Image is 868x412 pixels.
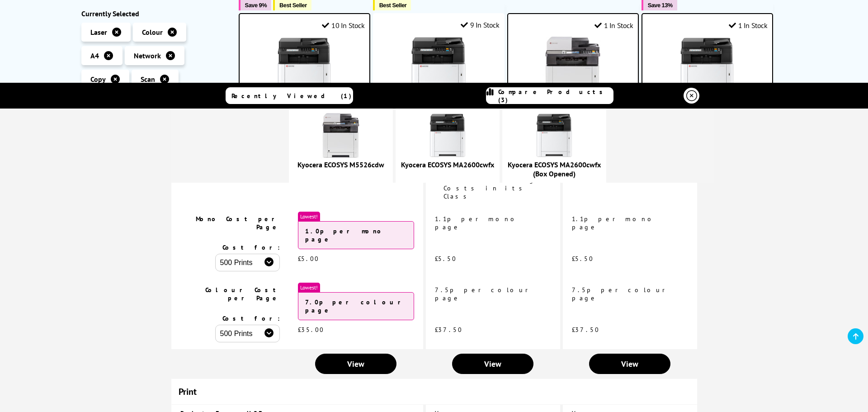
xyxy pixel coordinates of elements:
div: Currently Selected [81,9,230,18]
span: View [484,359,501,369]
span: Best Seller [279,2,307,9]
span: Save 13% [648,2,673,9]
img: kyocera-ma2600cwfx-main-large-small.jpg [425,113,470,158]
div: 9 In Stock [461,20,500,29]
span: Copy [90,75,106,84]
span: Colour [142,28,163,37]
strong: 1.0p per mono page [305,227,385,243]
span: Lowest Running Costs in its Class [443,176,551,200]
span: £5.00 [298,255,319,263]
span: Save 9% [245,2,267,9]
span: Scan [141,75,155,84]
a: Kyocera ECOSYS M5526cdw [297,160,384,169]
span: Recently Viewed (1) [231,92,352,100]
span: View [347,359,364,369]
span: Print [179,386,197,398]
span: £35.00 [298,326,324,334]
span: £37.50 [435,326,462,334]
span: 7.5p per colour page [572,286,669,302]
a: Compare Products (3) [486,87,613,104]
span: Network [134,51,161,60]
span: View [621,359,638,369]
a: View [452,354,534,374]
a: Kyocera ECOSYS MA2600cwfx [401,160,494,169]
div: 1 In Stock [729,21,768,30]
img: ECOSYS-M5526cdn-front-small2.jpg [318,113,363,158]
a: View [589,354,671,374]
span: Cost for: [222,243,280,251]
span: Cost for: [222,314,280,322]
span: £5.50 [435,255,457,263]
span: 7.5p per colour page [435,286,532,302]
span: Lowest! [298,212,320,221]
span: 1.1p per mono page [435,215,519,231]
img: kyocera-ma2600cwfx-main-large-small.jpg [532,113,577,158]
span: Best Seller [379,2,407,9]
span: Mono Cost per Page [196,215,280,231]
img: Kyocera ECOSYS M5526cdw [539,37,607,104]
span: Colour Cost per Page [205,286,280,302]
div: 10 In Stock [322,21,364,30]
strong: 7.0p per colour page [305,298,406,314]
span: £5.50 [572,255,594,263]
a: Recently Viewed (1) [226,87,353,104]
span: Laser [90,28,107,37]
span: £37.50 [572,326,599,334]
a: View [315,354,397,374]
span: 1.1p per mono page [572,215,656,231]
span: A4 [90,51,99,60]
span: Compare Products (3) [498,88,613,104]
img: Kyocera ECOSYS MA2600cfx [405,36,472,104]
img: Kyocera ECOSYS MA2600cwfx (Box Opened) [673,37,741,104]
span: Lowest! [298,283,320,292]
img: Kyocera ECOSYS MA2600cwfx [270,37,338,104]
div: 1 In Stock [594,21,633,30]
a: Kyocera ECOSYS MA2600cwfx (Box Opened) [508,160,601,178]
